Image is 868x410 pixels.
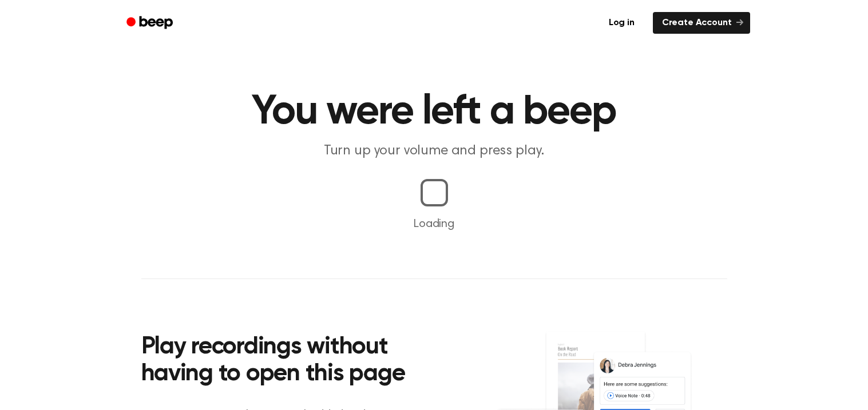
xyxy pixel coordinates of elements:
h2: Play recordings without having to open this page [141,334,450,388]
h1: You were left a beep [141,91,727,133]
a: Create Account [653,12,750,34]
p: Turn up your volume and press play. [215,142,654,161]
a: Log in [597,10,646,36]
p: Loading [14,216,854,233]
a: Beep [118,12,183,34]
